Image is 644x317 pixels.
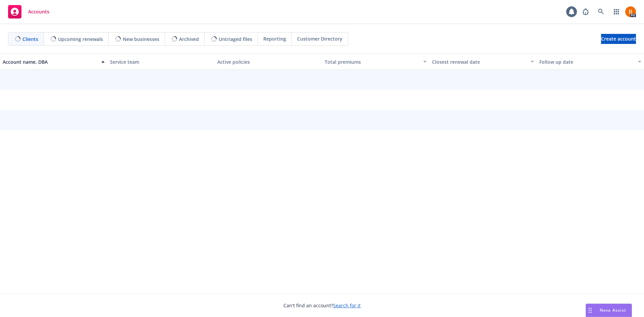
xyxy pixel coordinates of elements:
div: Total premiums [325,58,419,65]
div: Drag to move [586,304,594,317]
span: Upcoming renewals [58,36,103,43]
div: Closest renewal date [432,58,527,65]
button: Nova Assist [586,304,632,317]
a: Switch app [610,5,623,18]
a: Search for it [333,302,361,309]
a: Create account [601,34,636,44]
span: Clients [22,36,38,43]
span: Archived [179,36,199,43]
span: Reporting [263,35,286,42]
div: Account name, DBA [3,58,97,65]
div: Active policies [217,58,319,65]
button: Closest renewal date [429,54,537,70]
button: Total premiums [322,54,429,70]
span: Accounts [28,9,49,14]
span: Can't find an account? [283,302,361,309]
button: Service team [107,54,215,70]
img: photo [625,6,636,17]
div: Follow up date [539,58,634,65]
span: Customer Directory [297,35,342,42]
div: Service team [110,58,212,65]
span: New businesses [123,36,159,43]
span: Untriaged files [219,36,252,43]
button: Active policies [215,54,322,70]
span: Create account [601,33,636,45]
a: Report a Bug [579,5,592,18]
a: Accounts [5,2,52,21]
span: Nova Assist [600,307,626,313]
a: Search [594,5,608,18]
button: Follow up date [537,54,644,70]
